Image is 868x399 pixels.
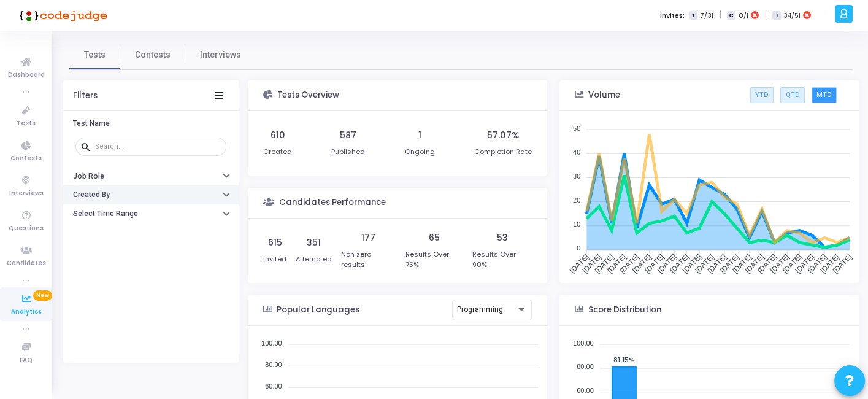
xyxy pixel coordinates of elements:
div: 587 [340,129,356,142]
div: Published [331,147,365,157]
div: 610 [271,129,285,142]
img: logo [15,3,107,28]
tspan: [DATE] [756,252,778,274]
span: Contests [10,153,42,164]
tspan: [DATE] [718,252,741,275]
label: Invites: [660,10,685,21]
tspan: [DATE] [593,252,616,275]
span: | [764,9,766,21]
h6: Job Role [73,172,104,181]
tspan: 50 [573,124,580,131]
tspan: [DATE] [693,252,716,275]
span: Candidates [7,258,46,269]
h6: Select Time Range [73,209,138,219]
span: | [719,9,721,21]
div: Ongoing [405,147,435,157]
button: Job Role [63,166,239,185]
tspan: [DATE] [580,252,603,275]
div: 615 [268,236,282,249]
tspan: 60.00 [265,382,282,389]
tspan: [DATE] [781,252,804,275]
span: Interviews [200,48,241,61]
tspan: 60.00 [577,387,594,394]
div: 177 [361,231,375,244]
span: Dashboard [8,70,45,80]
div: 53 [497,231,508,244]
tspan: [DATE] [743,252,766,275]
tspan: 100.00 [573,339,594,346]
span: C [727,11,735,20]
div: Attempted [296,254,332,265]
button: QTD [780,87,804,103]
h3: Tests Overview [277,90,339,100]
kt-portlet-header: Score Distribution [559,295,859,326]
tspan: [DATE] [831,252,854,275]
span: 0/1 [738,10,748,21]
button: Test Name [63,114,239,133]
span: Contests [135,48,171,61]
div: 57.07% [487,129,519,142]
div: 1 [418,129,421,142]
div: Created [263,147,292,157]
mat-icon: search [80,141,95,152]
span: Questions [9,223,44,234]
span: FAQ [20,355,33,366]
div: Results Over 75% [405,249,464,269]
button: YTD [750,87,774,103]
tspan: [DATE] [656,252,678,274]
h3: Candidates Performance [279,198,386,207]
tspan: [DATE] [769,252,791,275]
tspan: [DATE] [605,252,628,274]
h3: Popular Languages [277,305,359,315]
kt-portlet-header: Candidates Performance [248,188,547,219]
tspan: [DATE] [681,252,704,275]
span: Analytics [11,307,42,317]
span: Interviews [9,188,44,199]
button: Select Time Range [63,204,239,223]
tspan: [DATE] [818,252,841,275]
tspan: 20 [573,196,580,204]
div: Filters [73,91,98,101]
button: Created By [63,185,239,204]
span: 34/51 [783,10,801,21]
tspan: 100.00 [261,339,282,346]
span: New [33,290,52,301]
div: Completion Rate [474,147,532,157]
h3: Volume [588,90,620,100]
h6: Created By [73,190,110,199]
span: Tests [84,48,106,61]
tspan: [DATE] [631,252,653,275]
tspan: 10 [573,220,580,228]
div: Results Over 90% [472,249,532,269]
kt-portlet-header: Popular Languages [248,295,547,326]
span: Tests [17,118,36,129]
tspan: [DATE] [568,252,591,275]
tspan: 0 [577,244,580,252]
tspan: [DATE] [705,252,728,275]
span: 7/31 [700,10,713,21]
span: Programming [457,305,503,314]
tspan: [DATE] [668,252,691,275]
tspan: [DATE] [643,252,666,275]
tspan: 30 [573,172,580,179]
tspan: 40 [573,148,580,155]
div: Invited [263,254,286,265]
h3: Score Distribution [588,305,661,315]
div: 351 [307,236,321,249]
button: MTD [812,87,837,103]
kt-portlet-header: Volume [559,80,859,111]
tspan: [DATE] [806,252,829,274]
tspan: 80.00 [577,363,594,370]
div: 65 [429,231,440,244]
tspan: [DATE] [731,252,753,275]
span: I [772,11,780,20]
input: Search... [95,143,221,150]
tspan: [DATE] [793,252,816,275]
tspan: 80.00 [265,360,282,368]
tspan: [DATE] [618,252,641,275]
div: Non zero results [341,249,396,269]
span: T [689,11,697,20]
h6: Test Name [73,119,110,128]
